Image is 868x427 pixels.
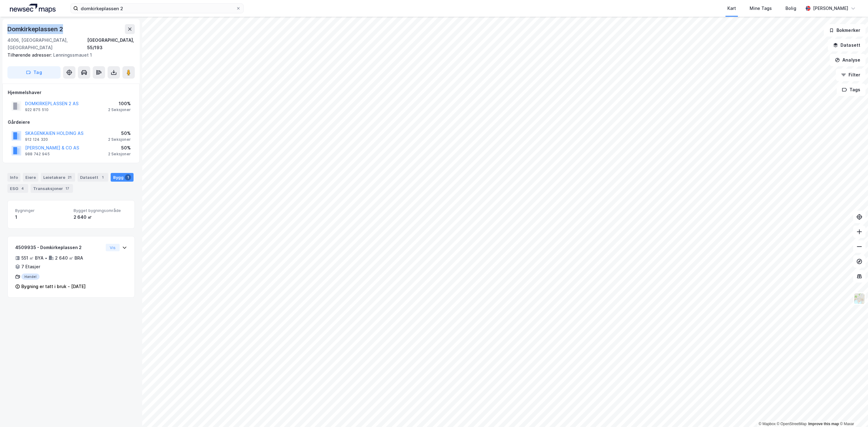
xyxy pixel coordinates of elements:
[7,37,87,51] div: 4006, [GEOGRAPHIC_DATA], [GEOGRAPHIC_DATA]
[808,422,839,426] a: Improve this map
[7,51,130,59] div: Lønningssmauet 1
[836,69,866,81] button: Filter
[830,54,866,66] button: Analyse
[87,37,135,51] div: [GEOGRAPHIC_DATA], 55/193
[837,397,868,427] iframe: Chat Widget
[25,137,48,142] div: 912 124 320
[100,174,106,180] div: 1
[19,185,26,192] div: 4
[7,24,64,34] div: Domkirkeplassen 2
[727,5,736,12] div: Kart
[7,184,28,193] div: ESG
[8,119,134,126] div: Gårdeiere
[7,66,61,79] button: Tag
[759,422,776,426] a: Mapbox
[7,52,53,58] span: Tilhørende adresser:
[41,173,75,182] div: Leietakere
[785,5,796,12] div: Bolig
[7,173,20,182] div: Info
[23,173,38,182] div: Eiere
[21,254,44,262] div: 551 ㎡ BYA
[21,283,86,290] div: Bygning er tatt i bruk - [DATE]
[108,107,131,112] div: 2 Seksjoner
[31,184,73,193] div: Transaksjoner
[813,5,848,12] div: [PERSON_NAME]
[106,244,120,251] button: Vis
[55,254,83,262] div: 2 640 ㎡ BRA
[25,107,49,112] div: 922 875 510
[111,173,134,182] div: Bygg
[853,293,865,304] img: Z
[10,4,56,13] img: logo.a4113a55bc3d86da70a041830d287a7e.svg
[78,4,236,13] input: Søk på adresse, matrikkel, gårdeiere, leietakere eller personer
[108,100,131,107] div: 100%
[108,152,131,157] div: 2 Seksjoner
[74,208,127,213] span: Bygget bygningsområde
[108,137,131,142] div: 2 Seksjoner
[25,152,50,157] div: 988 742 945
[108,130,131,137] div: 50%
[828,39,866,51] button: Datasett
[824,24,866,37] button: Bokmerker
[78,173,108,182] div: Datasett
[74,213,127,221] div: 2 640 ㎡
[15,244,103,251] div: 4509935 - Domkirkeplassen 2
[15,213,69,221] div: 1
[837,84,866,96] button: Tags
[750,5,772,12] div: Mine Tags
[15,208,69,213] span: Bygninger
[66,174,73,180] div: 21
[8,89,134,96] div: Hjemmelshaver
[45,256,47,261] div: •
[777,422,807,426] a: OpenStreetMap
[64,185,70,192] div: 17
[837,397,868,427] div: Kontrollprogram for chat
[125,174,131,180] div: 1
[21,263,40,270] div: 7 Etasjer
[108,144,131,152] div: 50%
